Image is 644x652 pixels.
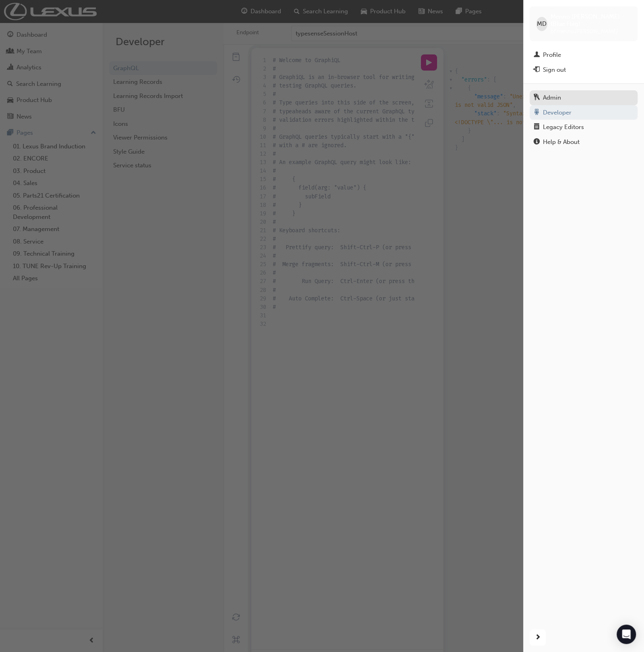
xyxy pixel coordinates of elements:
[530,90,638,105] a: Admin
[543,65,566,75] div: Sign out
[543,50,561,60] div: Profile
[543,137,580,147] div: Help & About
[551,13,631,27] span: Menno [PERSON_NAME] (Blue Flag)
[534,67,540,74] span: exit-icon
[551,28,618,35] span: bf.menno.[PERSON_NAME]
[530,48,638,62] a: Profile
[530,105,638,120] a: Developer
[534,139,540,146] span: info-icon
[534,109,540,117] span: robot-icon
[534,94,540,102] span: keys-icon
[530,120,638,135] a: Legacy Editors
[535,633,541,643] span: next-icon
[537,19,547,29] span: MD
[530,62,638,77] button: Sign out
[543,93,561,102] div: Admin
[543,123,584,132] div: Legacy Editors
[530,135,638,150] a: Help & About
[534,124,540,131] span: notepad-icon
[534,52,540,59] span: man-icon
[617,625,636,644] div: Open Intercom Messenger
